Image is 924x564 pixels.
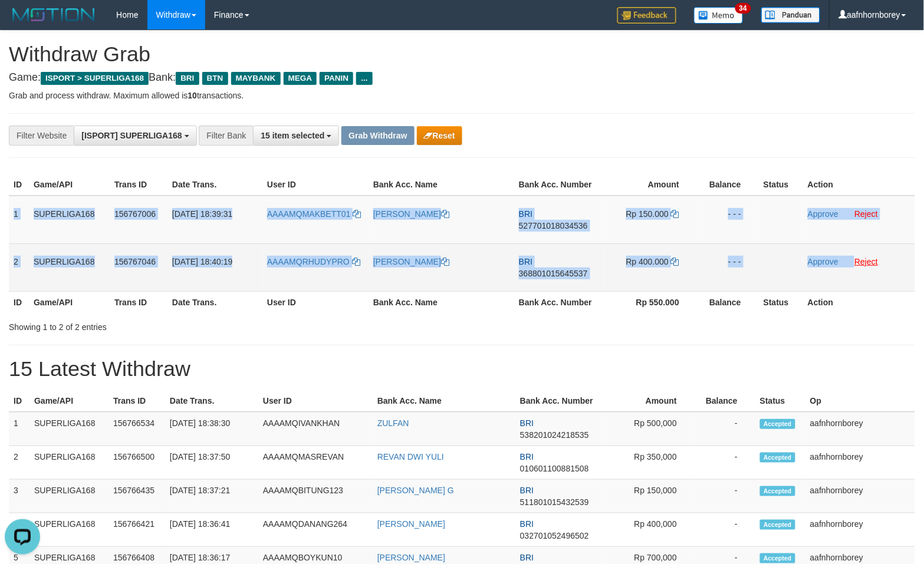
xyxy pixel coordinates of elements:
span: Accepted [760,419,795,429]
a: [PERSON_NAME] [377,553,445,562]
th: Amount [603,390,695,412]
span: BRI [520,553,534,562]
h1: 15 Latest Withdraw [9,357,915,381]
span: [DATE] 18:40:19 [172,257,232,266]
td: 156766421 [108,513,165,547]
td: aafnhornborey [805,412,915,446]
span: Rp 150.000 [626,209,669,219]
td: - - - [697,243,759,291]
span: AAAAMQMAKBETT01 [267,209,351,219]
button: Grab Withdraw [341,126,414,145]
a: AAAAMQMAKBETT01 [267,209,361,219]
span: Copy 527701018034536 to clipboard [519,221,588,230]
td: Rp 400,000 [603,513,695,547]
img: Button%20Memo.svg [694,7,744,24]
a: [PERSON_NAME] G [377,486,454,495]
td: - [695,446,755,480]
th: Balance [697,291,759,313]
span: Copy 538201024218535 to clipboard [520,430,589,440]
th: Bank Acc. Name [373,390,515,412]
td: - [695,513,755,547]
th: User ID [262,291,369,313]
span: BRI [520,452,534,461]
span: BTN [202,72,228,85]
a: AAAAMQRHUDYPRO [267,257,360,266]
td: [DATE] 18:37:21 [165,480,258,513]
button: 15 item selected [253,126,339,146]
a: Approve [808,209,838,219]
img: Feedback.jpg [617,7,676,24]
span: Copy 032701052496502 to clipboard [520,531,589,540]
span: ISPORT > SUPERLIGA168 [41,72,149,85]
td: - - - [697,196,759,244]
th: Balance [695,390,755,412]
a: Reject [854,209,878,219]
h4: Game: Bank: [9,72,915,84]
span: 156767006 [114,209,156,219]
th: Game/API [29,390,108,412]
td: 156766500 [108,446,165,480]
td: Rp 500,000 [603,412,695,446]
th: Status [759,291,803,313]
a: ZULFAN [377,418,409,428]
td: 4 [9,513,29,547]
span: Accepted [760,520,795,530]
td: SUPERLIGA168 [29,446,108,480]
span: MAYBANK [231,72,281,85]
h1: Withdraw Grab [9,42,915,66]
th: User ID [262,174,369,196]
a: [PERSON_NAME] [373,257,449,266]
td: [DATE] 18:38:30 [165,412,258,446]
span: 156767046 [114,257,156,266]
span: Copy 368801015645537 to clipboard [519,269,588,278]
span: PANIN [320,72,353,85]
th: Action [803,174,915,196]
span: [ISPORT] SUPERLIGA168 [81,131,182,140]
th: ID [9,174,29,196]
th: Game/API [29,291,110,313]
span: BRI [519,209,532,219]
td: SUPERLIGA168 [29,243,110,291]
td: SUPERLIGA168 [29,513,108,547]
span: BRI [520,418,534,428]
td: AAAAMQMASREVAN [258,446,373,480]
a: [PERSON_NAME] [377,519,445,529]
td: AAAAMQIVANKHAN [258,412,373,446]
th: Trans ID [108,390,165,412]
th: Bank Acc. Number [514,174,604,196]
td: aafnhornborey [805,480,915,513]
th: Action [803,291,915,313]
strong: 10 [188,91,197,100]
button: [ISPORT] SUPERLIGA168 [74,126,196,146]
span: ... [356,72,372,85]
th: Game/API [29,174,110,196]
span: BRI [520,519,534,529]
th: ID [9,390,29,412]
th: Amount [604,174,697,196]
span: Accepted [760,453,795,463]
a: [PERSON_NAME] [373,209,449,219]
td: - [695,412,755,446]
th: Trans ID [110,174,167,196]
td: SUPERLIGA168 [29,196,110,244]
td: AAAAMQBITUNG123 [258,480,373,513]
img: panduan.png [761,7,820,23]
th: Bank Acc. Number [514,291,604,313]
a: Copy 400000 to clipboard [671,257,679,266]
td: 1 [9,412,29,446]
th: Status [759,174,803,196]
td: 156766435 [108,480,165,513]
span: Accepted [760,553,795,563]
span: BRI [176,72,199,85]
span: 15 item selected [261,131,324,140]
th: Date Trans. [167,174,262,196]
div: Filter Website [9,126,74,146]
a: REVAN DWI YULI [377,452,444,461]
div: Filter Bank [199,126,253,146]
td: AAAAMQDANANG264 [258,513,373,547]
th: Balance [697,174,759,196]
span: AAAAMQRHUDYPRO [267,257,350,266]
button: Open LiveChat chat widget [5,5,40,40]
td: 2 [9,446,29,480]
span: Copy 010601100881508 to clipboard [520,464,589,473]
